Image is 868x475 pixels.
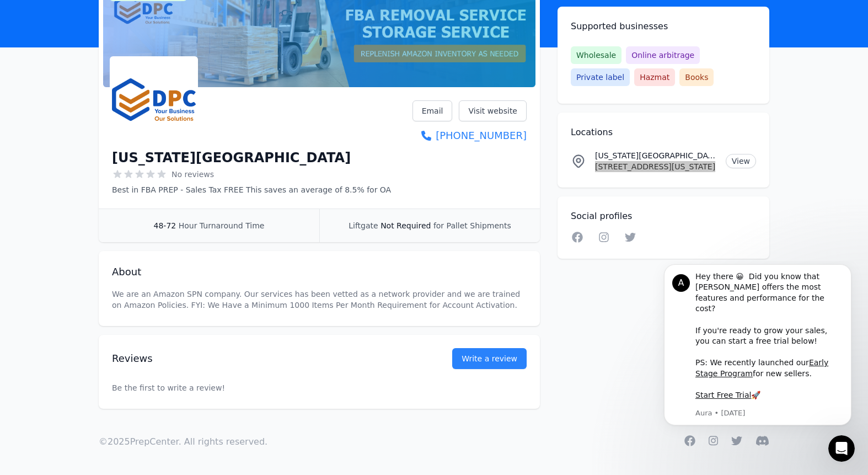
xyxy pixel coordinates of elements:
h2: Reviews [112,351,417,366]
p: We are an Amazon SPN company. Our services has been vetted as a network provider and we are train... [112,289,527,311]
h2: Supported businesses [571,20,756,33]
span: Hour Turnaround Time [179,221,265,230]
span: Wholesale [571,46,621,64]
span: Private label [571,68,630,86]
a: [PHONE_NUMBER] [412,128,527,143]
p: © 2025 PrepCenter. All rights reserved. [99,435,267,449]
span: Hazmat [634,68,675,86]
a: Write a review [452,348,527,369]
span: Liftgate [349,221,378,230]
span: No reviews [172,169,214,180]
span: for Pallet Shipments [433,221,511,230]
h2: Locations [571,126,756,139]
iframe: Intercom notifications message [647,261,868,467]
h2: About [112,264,527,280]
img: Delaware Prep Center [112,58,196,142]
a: Email [412,100,453,121]
a: View [726,154,756,168]
span: Books [679,68,714,86]
h2: Social profiles [571,210,756,223]
span: Online arbitrage [626,46,700,64]
p: [STREET_ADDRESS][US_STATE] [595,161,717,172]
p: Be the first to write a review! [112,360,527,415]
a: Visit website [459,100,527,121]
p: Best in FBA PREP - Sales Tax FREE This saves an average of 8.5% for OA [112,184,391,195]
span: 48-72 [154,221,176,230]
p: [US_STATE][GEOGRAPHIC_DATA] Location [595,150,717,161]
iframe: Intercom live chat [828,435,855,462]
span: Not Required [381,221,431,230]
h1: [US_STATE][GEOGRAPHIC_DATA] [112,149,351,167]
